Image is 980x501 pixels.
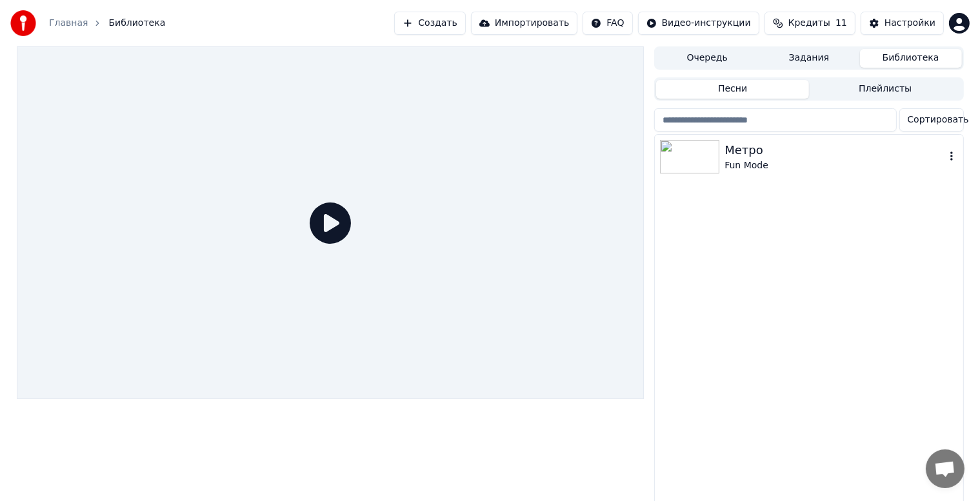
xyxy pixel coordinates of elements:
button: Видео-инструкции [638,12,759,35]
button: Песни [656,80,809,99]
button: Настройки [861,12,944,35]
nav: breadcrumb [49,17,165,30]
a: Главная [49,17,88,30]
button: Импортировать [471,12,578,35]
button: Кредиты11 [765,12,855,35]
button: Плейлисты [809,80,962,99]
button: Очередь [656,49,758,68]
button: Библиотека [860,49,962,68]
div: Fun Mode [725,159,945,172]
div: Метро [725,141,945,159]
button: Задания [758,49,860,68]
button: FAQ [583,12,632,35]
button: Создать [394,12,465,35]
span: 11 [835,17,847,30]
a: Открытый чат [926,449,965,488]
div: Настройки [885,17,935,30]
span: Сортировать [908,113,969,126]
span: Кредиты [788,17,830,30]
span: Библиотека [108,17,165,30]
img: youka [10,10,36,36]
